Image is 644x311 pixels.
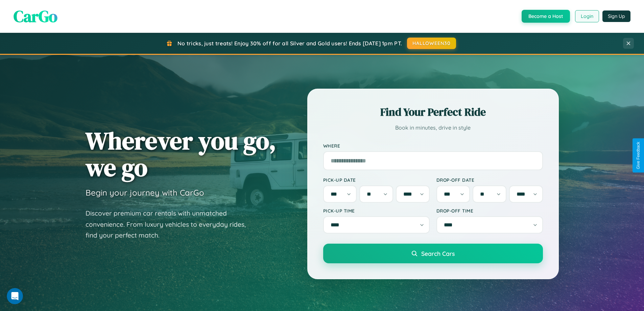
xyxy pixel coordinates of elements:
[7,288,23,304] iframe: Intercom live chat
[522,10,570,23] button: Become a Host
[323,123,543,133] p: Book in minutes, drive in style
[14,5,57,27] span: CarGo
[421,250,455,257] span: Search Cars
[436,177,543,183] label: Drop-off Date
[436,208,543,214] label: Drop-off Time
[86,127,276,181] h1: Wherever you go, we go
[86,187,204,198] h3: Begin your journey with CarGo
[602,10,630,22] button: Sign Up
[323,208,430,214] label: Pick-up Time
[323,244,543,263] button: Search Cars
[177,40,402,47] span: No tricks, just treats! Enjoy 30% off for all Silver and Gold users! Ends [DATE] 1pm PT.
[323,105,543,119] h2: Find Your Perfect Ride
[575,10,599,22] button: Login
[86,208,255,241] p: Discover premium car rentals with unmatched convenience. From luxury vehicles to everyday rides, ...
[636,142,641,169] div: Give Feedback
[323,143,543,149] label: Where
[407,38,456,49] button: HALLOWEEN30
[323,177,430,183] label: Pick-up Date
